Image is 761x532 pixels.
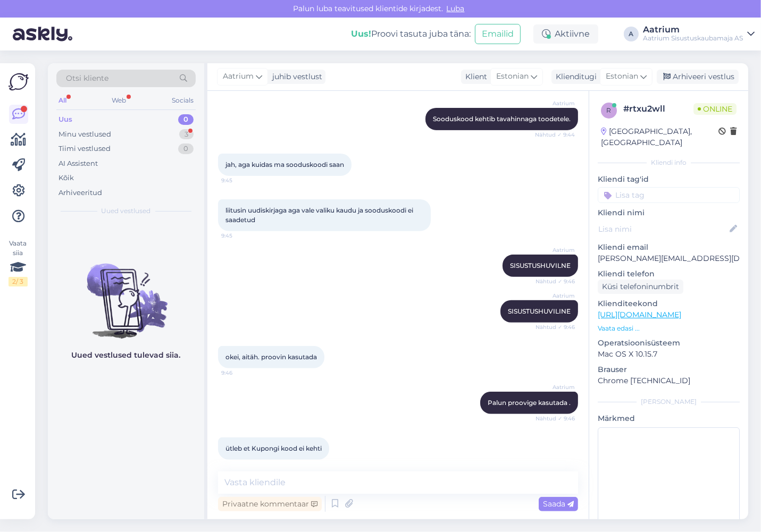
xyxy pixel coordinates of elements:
span: Luba [444,4,468,13]
span: Online [693,103,737,115]
p: Märkmed [598,413,740,424]
img: No chats [48,244,204,340]
div: Proovi tasuta juba täna: [351,28,471,40]
span: Aatrium [535,292,575,300]
div: 0 [178,143,194,154]
p: Kliendi nimi [598,207,740,218]
p: Kliendi email [598,242,740,253]
div: Kõik [58,173,74,183]
div: Aatrium Sisustuskaubamaja AS [643,34,743,43]
span: Nähtud ✓ 9:46 [535,277,575,285]
p: Vaata edasi ... [598,324,740,333]
div: Web [110,94,129,107]
p: Kliendi tag'id [598,174,740,185]
span: Aatrium [535,246,575,254]
span: 9:46 [221,369,261,377]
span: Estonian [496,71,529,82]
div: [PERSON_NAME] [598,397,740,407]
p: Brauser [598,364,740,375]
div: Klienditugi [551,71,597,82]
p: Chrome [TECHNICAL_ID] [598,375,740,386]
div: A [624,27,639,41]
span: SISUSTUSHUVILINE [508,307,571,315]
div: 0 [178,114,194,125]
div: Klient [461,71,487,82]
span: Estonian [606,71,638,82]
span: Aatrium [223,71,254,82]
div: All [56,94,69,107]
div: AI Assistent [58,158,98,169]
div: 3 [179,129,194,140]
span: 9:47 [221,460,261,468]
span: Aatrium [535,99,575,107]
div: # rtxu2wll [623,103,693,115]
span: Saada [543,499,574,509]
span: Nähtud ✓ 9:44 [535,131,575,139]
div: juhib vestlust [268,71,322,82]
input: Lisa nimi [598,223,727,235]
div: Tiimi vestlused [58,143,111,154]
span: SISUSTUSHUVILNE [510,261,571,269]
span: r [607,106,612,114]
span: okei, aitäh. proovin kasutada [225,353,317,361]
span: liitusin uudiskirjaga aga vale valiku kaudu ja sooduskoodi ei saadetud [225,206,415,224]
span: ütleb et Kupongi kood ei kehti [225,444,322,452]
div: Socials [170,94,196,107]
div: Vaata siia [9,239,28,286]
span: Otsi kliente [66,73,108,84]
span: Palun proovige kasutada . [488,399,571,407]
div: Aktiivne [533,24,598,44]
p: Kliendi telefon [598,268,740,280]
div: Minu vestlused [58,129,111,140]
div: Arhiveeri vestlus [657,70,739,84]
div: 2 / 3 [9,277,28,286]
a: AatriumAatrium Sisustuskaubamaja AS [643,26,755,43]
b: Uus! [351,29,371,39]
div: Kliendi info [598,158,740,167]
input: Lisa tag [598,187,740,203]
p: Uued vestlused tulevad siia. [72,350,181,361]
p: [PERSON_NAME][EMAIL_ADDRESS][DOMAIN_NAME] [598,253,740,264]
button: Emailid [475,24,521,44]
p: Operatsioonisüsteem [598,337,740,349]
span: Uued vestlused [102,206,151,216]
a: [URL][DOMAIN_NAME] [598,310,681,319]
div: [GEOGRAPHIC_DATA], [GEOGRAPHIC_DATA] [601,126,718,148]
span: Nähtud ✓ 9:46 [535,323,575,331]
div: Aatrium [643,26,743,34]
img: Askly Logo [9,72,29,92]
div: Arhiveeritud [58,188,102,198]
span: 9:45 [221,176,261,184]
span: Sooduskood kehtib tavahinnaga toodetele. [433,115,571,123]
div: Uus [58,114,72,125]
p: Mac OS X 10.15.7 [598,349,740,360]
span: Nähtud ✓ 9:46 [535,415,575,423]
p: Klienditeekond [598,298,740,309]
span: Aatrium [535,383,575,391]
span: jah, aga kuidas ma sooduskoodi saan [225,161,344,168]
div: Küsi telefoninumbrit [598,280,683,294]
div: Privaatne kommentaar [218,497,322,511]
span: 9:45 [221,232,261,240]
